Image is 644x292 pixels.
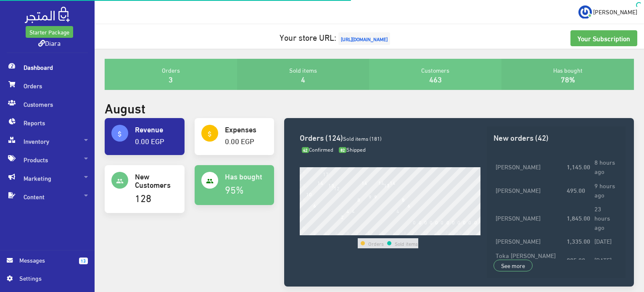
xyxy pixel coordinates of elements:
[378,229,384,235] div: 14
[225,134,254,147] a: 0.00 EGP
[79,258,88,264] span: 13
[225,180,244,198] a: 95%
[7,113,88,132] span: Reports
[578,5,637,18] a: ... [PERSON_NAME]
[390,229,396,235] div: 16
[7,132,88,150] span: Inventory
[369,59,501,90] div: Customers
[429,72,442,86] a: 463
[592,178,619,201] td: 9 hours ago
[169,72,173,86] a: 3
[7,187,88,206] span: Content
[494,234,565,248] td: [PERSON_NAME]
[313,229,316,235] div: 2
[225,125,268,133] h4: Expenses
[7,76,88,95] span: Orders
[206,177,214,185] i: people
[445,229,451,235] div: 26
[567,213,590,222] strong: 1,845.00
[567,185,585,195] strong: 495.00
[356,229,362,235] div: 10
[300,133,480,141] h3: Orders (124)
[592,234,619,248] td: [DATE]
[343,133,382,143] span: Sold items (181)
[135,188,151,206] a: 128
[135,172,178,189] h4: New Customers
[346,229,349,235] div: 8
[567,255,585,264] strong: 885.00
[7,274,88,287] a: Settings
[237,59,370,90] div: Sold items
[38,37,61,49] a: Diara
[105,100,145,115] h2: August
[592,201,619,234] td: 23 hours ago
[19,255,72,265] span: Messages
[593,6,637,17] span: [PERSON_NAME]
[302,147,309,153] span: 42
[456,229,462,235] div: 28
[225,172,268,180] h4: Has bought
[592,248,619,271] td: [DATE]
[335,229,338,235] div: 6
[578,5,592,19] img: ...
[105,59,237,90] div: Orders
[116,177,124,185] i: people
[25,7,70,23] img: .
[501,59,634,90] div: Has bought
[324,229,327,235] div: 4
[367,229,373,235] div: 12
[302,144,334,154] span: Confirmed
[135,134,164,147] a: 0.00 EGP
[338,32,390,45] span: [URL][DOMAIN_NAME]
[7,150,88,169] span: Products
[592,155,619,178] td: 8 hours ago
[423,229,429,235] div: 22
[368,238,384,248] td: Orders
[561,72,575,86] a: 78%
[467,229,473,235] div: 30
[7,58,88,76] span: Dashboard
[494,133,619,141] h3: New orders (42)
[394,238,418,248] td: Sold items
[339,147,346,153] span: 82
[19,274,81,283] span: Settings
[7,255,88,274] a: 13 Messages
[567,162,590,171] strong: 1,145.00
[494,260,533,271] a: See more
[412,229,417,235] div: 20
[494,248,565,271] td: Toka [PERSON_NAME] El Din [PERSON_NAME]
[494,155,565,178] td: [PERSON_NAME]
[280,29,392,45] a: Your store URL:[URL][DOMAIN_NAME]
[339,144,366,154] span: Shipped
[7,95,88,113] span: Customers
[116,130,124,138] i: attach_money
[494,201,565,234] td: [PERSON_NAME]
[570,30,637,46] a: Your Subscription
[434,229,440,235] div: 24
[301,72,305,86] a: 4
[494,178,565,201] td: [PERSON_NAME]
[7,169,88,187] span: Marketing
[567,236,590,245] strong: 1,335.00
[135,125,178,133] h4: Revenue
[401,229,406,235] div: 18
[206,130,214,138] i: attach_money
[26,26,73,38] a: Starter Package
